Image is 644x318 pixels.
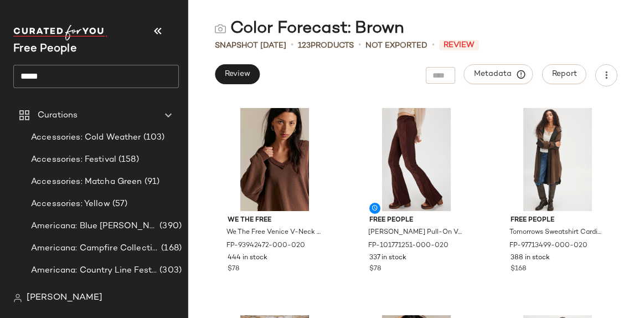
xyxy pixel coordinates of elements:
[502,108,614,211] img: 97713499_020_a
[159,286,182,299] span: (378)
[31,131,141,144] span: Accessories: Cold Weather
[511,264,526,274] span: $168
[142,176,160,188] span: (91)
[368,228,462,238] span: [PERSON_NAME] Pull-On Velvet Pants by Free People in Brown, Size: XL
[369,264,381,274] span: $78
[141,131,165,144] span: (103)
[13,43,77,55] span: Current Company Name
[369,216,463,225] span: Free People
[358,39,361,52] span: •
[38,109,78,122] span: Curations
[509,241,588,251] span: FP-97713499-000-020
[226,241,305,251] span: FP-93942472-000-020
[219,108,331,211] img: 93942472_020_a
[226,228,321,238] span: We The Free Venice V-Neck Sweatshirt at Free People in Brown, Size: XS
[31,264,157,277] span: Americana: Country Line Festival
[224,70,250,79] span: Review
[369,253,406,263] span: 337 in stock
[215,64,260,84] button: Review
[432,39,435,52] span: •
[31,198,110,211] span: Accessories: Yellow
[439,40,479,50] span: Review
[511,253,550,263] span: 388 in stock
[228,253,267,263] span: 444 in stock
[31,176,142,188] span: Accessories: Matcha Green
[31,153,116,166] span: Accessories: Festival
[13,294,22,302] img: svg%3e
[511,216,605,225] span: Free People
[473,69,524,79] span: Metadata
[31,286,159,299] span: Americana: East Coast Summer
[509,228,604,238] span: Tomorrows Sweatshirt Cardigan by Free People in Brown, Size: L
[228,216,322,225] span: We The Free
[464,64,533,84] button: Metadata
[215,40,286,52] span: Snapshot [DATE]
[13,25,107,40] img: cfy_white_logo.C9jOOHJF.svg
[291,39,293,52] span: •
[116,153,139,166] span: (158)
[159,242,182,255] span: (168)
[228,264,239,274] span: $78
[542,64,586,84] button: Report
[27,291,102,305] span: [PERSON_NAME]
[298,42,311,50] span: 123
[365,40,427,52] span: Not Exported
[360,108,472,211] img: 101771251_020_b
[157,264,182,277] span: (303)
[215,18,404,40] div: Color Forecast: Brown
[552,70,577,79] span: Report
[215,23,226,34] img: svg%3e
[298,40,354,52] div: Products
[31,220,157,233] span: Americana: Blue [PERSON_NAME] Baby
[368,241,449,251] span: FP-101771251-000-020
[110,198,128,211] span: (57)
[157,220,182,233] span: (390)
[31,242,159,255] span: Americana: Campfire Collective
